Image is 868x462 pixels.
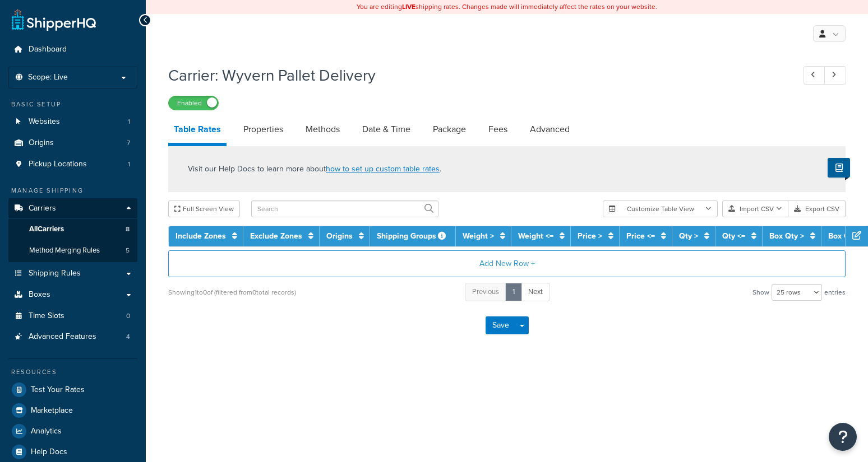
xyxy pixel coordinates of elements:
[679,230,698,242] a: Qty >
[300,116,345,143] a: Methods
[8,284,137,305] a: Boxes
[752,284,769,300] span: Show
[126,225,130,234] span: 8
[31,447,67,457] span: Help Docs
[8,326,137,347] li: Advanced Features
[8,39,137,60] a: Dashboard
[8,219,137,240] a: AllCarriers8
[128,160,130,169] span: 1
[578,230,602,242] a: Price >
[168,64,783,86] h1: Carrier: Wyvern Pallet Delivery
[8,198,137,262] li: Carriers
[29,160,87,169] span: Pickup Locations
[8,111,137,132] a: Websites1
[29,290,50,300] span: Boxes
[8,240,137,261] li: Method Merging Rules
[31,385,85,395] span: Test Your Rates
[8,133,137,153] a: Origins7
[29,45,67,54] span: Dashboard
[528,286,543,297] span: Next
[518,230,553,242] a: Weight <=
[8,306,137,326] li: Time Slots
[168,284,296,300] div: Showing 1 to 0 of (filtered from 0 total records)
[722,200,788,217] button: Import CSV
[29,269,81,278] span: Shipping Rules
[127,138,130,148] span: 7
[168,250,846,277] button: Add New Row +
[31,427,62,436] span: Analytics
[251,200,438,217] input: Search
[176,230,226,242] a: Include Zones
[8,367,137,377] div: Resources
[8,400,137,421] a: Marketplace
[168,116,227,146] a: Table Rates
[8,154,137,175] a: Pickup Locations1
[8,111,137,132] li: Websites
[8,380,137,400] a: Test Your Rates
[626,230,655,242] a: Price <=
[188,163,441,175] p: Visit our Help Docs to learn more about .
[8,442,137,462] a: Help Docs
[29,117,60,127] span: Websites
[250,230,302,242] a: Exclude Zones
[521,283,550,301] a: Next
[8,100,137,109] div: Basic Setup
[370,226,456,246] th: Shipping Groups
[828,230,867,242] a: Box Qty <=
[8,326,137,347] a: Advanced Features4
[357,116,416,143] a: Date & Time
[483,116,513,143] a: Fees
[524,116,575,143] a: Advanced
[829,423,857,451] button: Open Resource Center
[472,286,499,297] span: Previous
[8,240,137,261] a: Method Merging Rules5
[29,246,100,255] span: Method Merging Rules
[804,66,825,85] a: Previous Record
[828,158,850,178] button: Show Help Docs
[465,283,506,301] a: Previous
[8,133,137,153] li: Origins
[168,200,240,217] button: Full Screen View
[722,230,745,242] a: Qty <=
[29,332,96,342] span: Advanced Features
[29,311,64,321] span: Time Slots
[31,406,73,416] span: Marketplace
[126,246,130,255] span: 5
[29,138,54,148] span: Origins
[603,200,718,217] button: Customize Table View
[427,116,472,143] a: Package
[505,283,522,301] a: 1
[8,306,137,326] a: Time Slots0
[169,96,218,110] label: Enabled
[769,230,804,242] a: Box Qty >
[28,73,68,82] span: Scope: Live
[8,421,137,441] a: Analytics
[402,2,415,12] b: LIVE
[824,66,846,85] a: Next Record
[8,263,137,284] a: Shipping Rules
[326,163,440,175] a: how to set up custom table rates
[8,154,137,175] li: Pickup Locations
[8,186,137,195] div: Manage Shipping
[238,116,289,143] a: Properties
[128,117,130,127] span: 1
[788,200,846,217] button: Export CSV
[29,225,64,234] span: All Carriers
[126,311,130,321] span: 0
[326,230,353,242] a: Origins
[486,316,516,334] button: Save
[29,204,56,213] span: Carriers
[463,230,494,242] a: Weight >
[824,284,846,300] span: entries
[126,332,130,342] span: 4
[8,198,137,219] a: Carriers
